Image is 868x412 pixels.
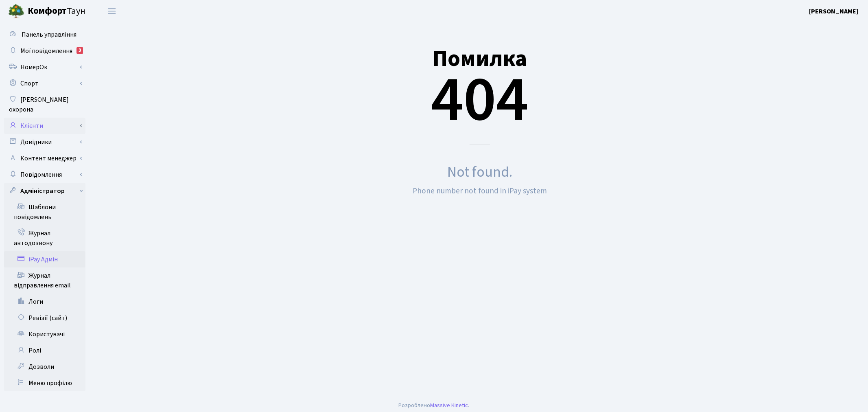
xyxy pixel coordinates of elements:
a: Massive Kinetic [431,401,468,410]
a: Ролі [4,342,85,359]
span: Мої повідомлення [20,46,72,55]
a: Дозволи [4,359,85,375]
a: iPay Адмін [4,251,85,267]
div: Розроблено . [399,401,470,410]
img: logo.png [8,3,24,20]
span: Таун [28,4,85,18]
a: НомерОк [4,59,85,75]
a: Користувачі [4,326,85,342]
div: 3 [77,47,83,54]
b: [PERSON_NAME] [809,7,858,16]
a: Панель управління [4,26,85,43]
span: Панель управління [22,30,77,39]
b: Комфорт [28,4,67,18]
a: Контент менеджер [4,150,85,167]
div: Not found. [104,161,856,183]
a: Довідники [4,134,85,150]
a: Шаблони повідомлень [4,199,85,225]
a: Меню профілю [4,375,85,391]
a: Ревізії (сайт) [4,310,85,326]
div: 404 [104,26,856,145]
a: Журнал відправлення email [4,267,85,294]
a: Адміністратор [4,183,85,199]
a: Клієнти [4,118,85,134]
a: Журнал автодозвону [4,225,85,251]
a: Логи [4,294,85,310]
a: Мої повідомлення3 [4,43,85,59]
a: Спорт [4,75,85,92]
small: Помилка [433,43,527,75]
button: Переключити навігацію [102,4,122,18]
a: [PERSON_NAME] [809,7,858,16]
a: Повідомлення [4,167,85,183]
small: Phone number not found in iPay system [413,185,547,197]
a: [PERSON_NAME] охорона [4,92,85,118]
